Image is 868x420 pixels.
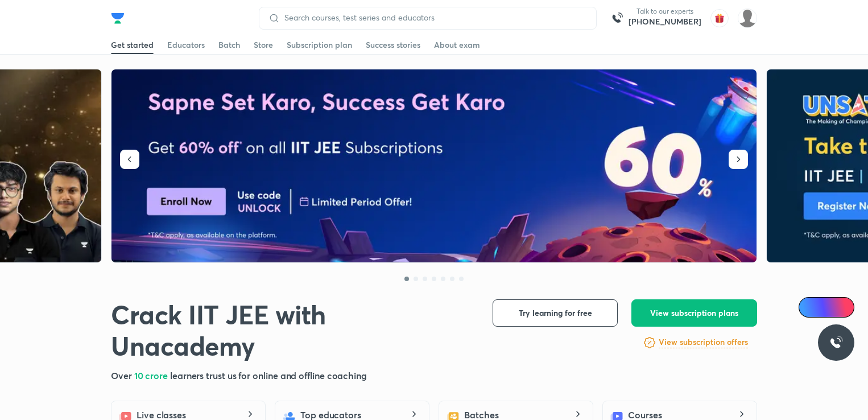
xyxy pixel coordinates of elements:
[631,299,757,327] button: View subscription plans
[134,369,170,381] span: 10 crore
[434,39,480,51] div: About exam
[817,303,848,312] span: Ai Doubts
[218,36,240,54] a: Batch
[829,336,843,349] img: ttu
[710,9,729,27] img: avatar
[650,307,738,319] span: View subscription plans
[629,7,701,16] p: Talk to our experts
[254,39,273,51] div: Store
[659,336,748,349] a: View subscription offers
[366,36,420,54] a: Success stories
[111,299,474,362] h1: Crack IIT JEE with Unacademy
[738,9,757,28] img: Sai Rakshith
[111,369,134,381] span: Over
[805,303,815,312] img: Icon
[254,36,273,54] a: Store
[280,13,587,22] input: Search courses, test series and educators
[434,36,480,54] a: About exam
[111,36,154,54] a: Get started
[659,336,748,348] h6: View subscription offers
[519,307,592,319] span: Try learning for free
[218,39,240,51] div: Batch
[287,36,352,54] a: Subscription plan
[170,369,367,381] span: learners trust us for online and offline coaching
[366,39,420,51] div: Success stories
[799,297,854,318] a: Ai Doubts
[606,7,629,30] img: call-us
[167,39,205,51] div: Educators
[493,299,618,327] button: Try learning for free
[287,39,352,51] div: Subscription plan
[629,16,701,27] a: [PHONE_NUMBER]
[111,11,125,25] img: Company Logo
[167,36,205,54] a: Educators
[111,39,154,51] div: Get started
